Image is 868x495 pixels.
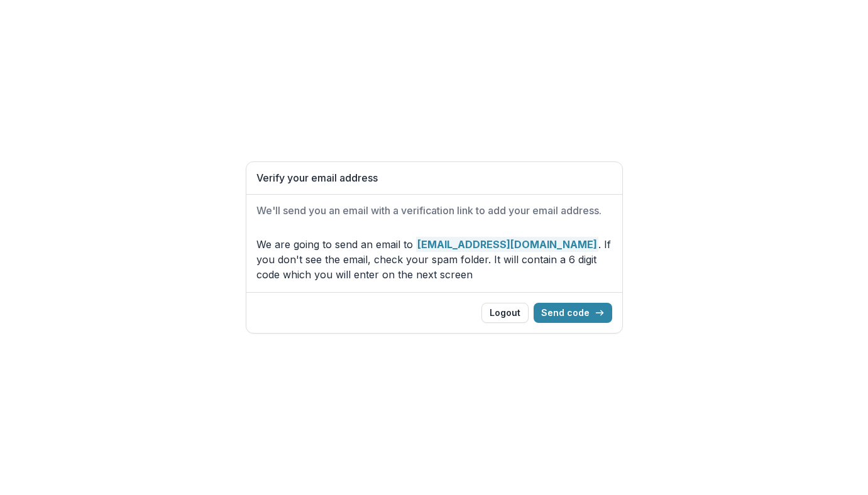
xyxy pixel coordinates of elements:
[534,303,612,323] button: Send code
[256,237,612,282] p: We are going to send an email to . If you don't see the email, check your spam folder. It will co...
[416,237,598,252] strong: [EMAIL_ADDRESS][DOMAIN_NAME]
[256,172,612,184] h1: Verify your email address
[256,205,612,217] h2: We'll send you an email with a verification link to add your email address.
[481,303,529,323] button: Logout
